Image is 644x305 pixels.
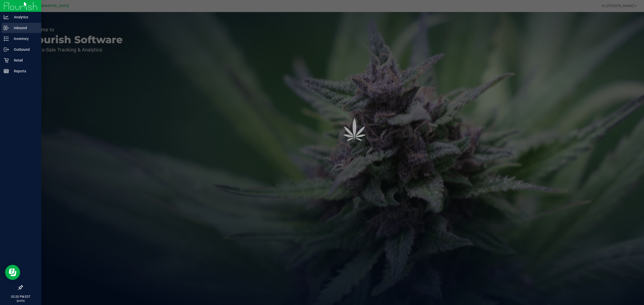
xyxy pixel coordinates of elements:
iframe: Resource center [5,265,20,280]
p: Reports [9,68,39,74]
p: [DATE] [2,299,39,303]
p: Analytics [9,14,39,20]
p: Inbound [9,25,39,31]
inline-svg: Outbound [4,47,9,52]
inline-svg: Inbound [4,25,9,30]
inline-svg: Analytics [4,15,9,20]
p: Retail [9,57,39,63]
inline-svg: Inventory [4,36,9,41]
inline-svg: Retail [4,58,9,63]
p: 03:20 PM EDT [2,294,39,299]
p: Inventory [9,36,39,42]
p: Outbound [9,46,39,53]
inline-svg: Reports [4,69,9,74]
